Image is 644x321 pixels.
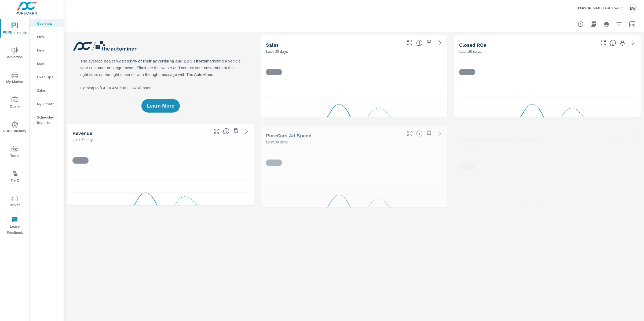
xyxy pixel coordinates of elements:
[232,127,240,135] span: Save this to your personalized report
[141,99,180,113] button: Learn More
[2,72,28,85] span: My Market
[459,136,538,142] h5: PureCars Ad Spend Per Unit Sold
[416,130,423,137] span: Total cost of media for all PureCars channels for the selected dealership group over the selected...
[37,74,59,80] p: Fixed Ops
[405,129,414,138] button: Make Fullscreen
[212,127,221,135] button: Make Fullscreen
[30,113,64,127] div: Scheduled Reports
[30,86,64,94] div: Sales
[436,129,444,138] a: See more details in report
[37,47,59,53] p: New
[601,19,612,29] button: Print Report
[2,195,28,208] span: Driver
[37,101,59,106] p: My Report
[37,21,59,26] p: Overview
[459,48,481,54] p: Last 30 days
[629,133,638,142] span: Save this to your personalized report
[405,39,414,47] button: Make Fullscreen
[2,171,28,184] span: Tier2
[30,46,64,54] div: New
[2,146,28,159] span: Tools
[37,88,59,93] p: Sales
[0,16,29,238] div: nav menu
[588,19,599,29] button: "Export Report to PDF"
[425,129,433,138] span: Save this to your personalized report
[30,100,64,108] div: My Report
[266,139,288,145] p: Last 30 days
[2,121,28,134] span: PURE Identity
[620,134,627,141] span: Average cost of advertising per each vehicle sold at the dealer over the selected date range. The...
[30,73,64,81] div: Fixed Ops
[577,6,624,10] p: [PERSON_NAME] Auto Group
[614,19,625,29] button: Apply Filters
[2,47,28,60] span: Advertise
[266,48,288,54] p: Last 30 days
[266,133,312,138] h5: PureCars Ad Spend
[37,34,59,39] p: PIPA
[30,19,64,27] div: Overview
[459,142,481,149] p: Last 30 days
[627,19,638,29] button: Select Date Range
[2,97,28,110] span: Query
[425,39,433,47] span: Save this to your personalized report
[618,39,627,47] span: Save this to your personalized report
[266,42,279,48] h5: Sales
[223,128,229,134] span: Total sales revenue over the selected date range. [Source: This data is sourced from the dealer’s...
[436,39,444,47] a: See more details in report
[30,33,64,41] div: PIPA
[72,136,94,143] p: Last 30 days
[37,115,59,125] p: Scheduled Reports
[610,40,616,46] span: Number of Repair Orders Closed by the selected dealership group over the selected time range. [So...
[30,60,64,68] div: Used
[599,39,608,47] button: Make Fullscreen
[459,42,486,48] h5: Closed ROs
[242,127,251,135] a: See more details in report
[37,61,59,66] p: Used
[416,40,423,46] span: Number of vehicles sold by the dealership over the selected date range. [Source: This data is sou...
[610,133,618,142] button: Make Fullscreen
[2,23,28,36] span: PURE Insights
[629,39,638,47] a: See more details in report
[2,217,28,236] span: Leave Feedback
[147,104,174,108] span: Learn More
[72,130,92,136] h5: Revenue
[628,3,638,13] div: EW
